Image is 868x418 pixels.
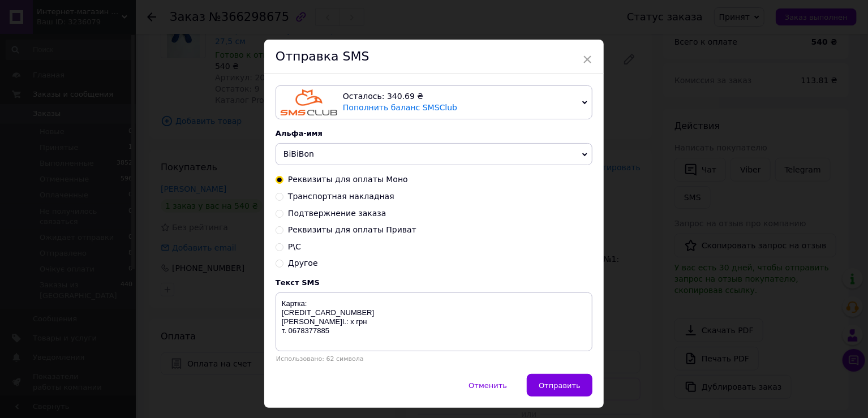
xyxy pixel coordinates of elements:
span: Альфа-имя [276,129,323,137]
span: Р\С [288,242,301,251]
span: × [582,50,592,69]
div: Использовано: 62 символа [276,355,592,363]
textarea: Картка: [CREDIT_CARD_NUMBER] [PERSON_NAME]І.: х грн т. 0678377885 [276,292,592,351]
span: Транспортная накладная [288,192,394,201]
div: Осталось: 340.69 ₴ [343,91,578,102]
span: Реквизиты для оплаты Моно [288,175,408,184]
a: Пополнить баланс SMSClub [343,103,457,112]
span: Другое [288,258,318,268]
div: Текст SMS [276,278,592,287]
span: Отправить [539,381,581,390]
span: Подтвержнение заказа [288,209,386,218]
span: BiBiBon [283,149,314,158]
span: Реквизиты для оплаты Приват [288,225,416,234]
button: Отправить [527,374,592,397]
span: Отменить [469,381,507,390]
div: Отправка SMS [264,40,604,74]
button: Отменить [457,374,519,397]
